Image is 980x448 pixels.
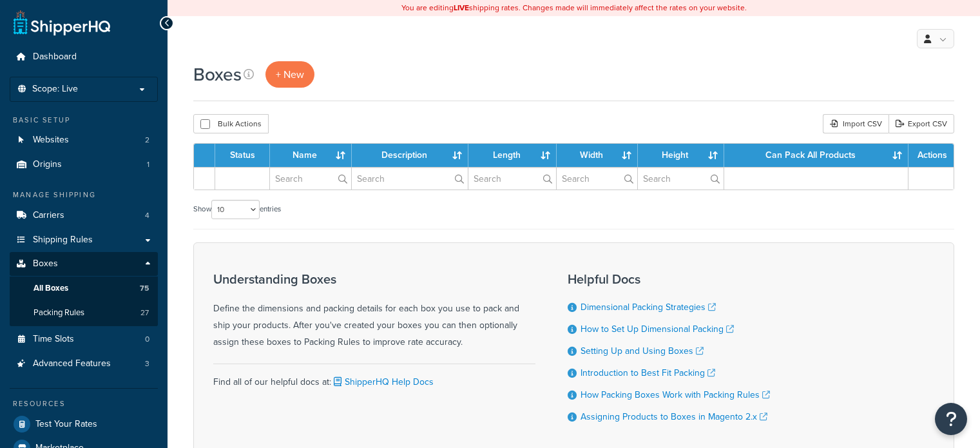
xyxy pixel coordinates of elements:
input: Search [557,168,637,190]
div: Define the dimensions and packing details for each box you use to pack and ship your products. Af... [213,272,535,351]
h1: Boxes [193,62,242,87]
a: Carriers 4 [10,204,158,228]
li: Boxes [10,252,158,326]
th: Actions [908,144,954,167]
span: 75 [140,283,149,294]
span: + New [276,67,304,82]
span: 4 [145,210,149,221]
div: Find all of our helpful docs at: [213,364,535,391]
a: ShipperHQ Home [14,10,110,35]
th: Length [468,144,557,167]
th: Can Pack All Products [724,144,908,167]
th: Description [352,144,468,167]
a: Origins 1 [10,153,158,177]
h3: Helpful Docs [568,272,770,286]
a: Packing Rules 27 [10,301,158,325]
input: Search [638,168,724,190]
a: Shipping Rules [10,228,158,252]
a: All Boxes 75 [10,277,158,300]
li: All Boxes [10,277,158,300]
button: Bulk Actions [193,114,269,133]
a: Advanced Features 3 [10,352,158,376]
li: Packing Rules [10,301,158,325]
a: Time Slots 0 [10,327,158,351]
a: Websites 2 [10,128,158,152]
span: Time Slots [33,334,74,345]
input: Search [352,168,468,190]
input: Search [270,168,351,190]
a: Assigning Products to Boxes in Magento 2.x [581,410,767,424]
input: Search [468,168,556,190]
span: Advanced Features [33,358,111,369]
span: 2 [145,135,149,146]
li: Origins [10,153,158,177]
span: Websites [33,135,69,146]
th: Width [557,144,638,167]
span: Test Your Rates [35,419,97,430]
a: Export CSV [889,114,954,133]
a: Dashboard [10,45,158,69]
span: Boxes [33,258,58,269]
span: 27 [140,307,149,318]
li: Carriers [10,204,158,228]
label: Show entries [193,200,281,219]
th: Name [270,144,352,167]
div: Basic Setup [10,115,158,126]
span: Scope: Live [32,84,78,95]
span: 1 [147,159,149,170]
b: LIVE [454,2,469,14]
a: How Packing Boxes Work with Packing Rules [581,388,770,402]
span: Origins [33,159,62,170]
span: All Boxes [34,283,68,294]
a: ShipperHQ Help Docs [331,375,434,389]
div: Resources [10,398,158,409]
li: Time Slots [10,327,158,351]
span: Dashboard [33,52,77,63]
a: Dimensional Packing Strategies [581,300,716,314]
div: Manage Shipping [10,190,158,200]
li: Advanced Features [10,352,158,376]
span: Packing Rules [34,307,84,318]
a: Test Your Rates [10,413,158,436]
a: Introduction to Best Fit Packing [581,366,715,380]
span: Carriers [33,210,64,221]
th: Height [638,144,724,167]
div: Import CSV [823,114,889,133]
span: 3 [145,358,149,369]
a: Boxes [10,252,158,276]
button: Open Resource Center [935,403,967,435]
h3: Understanding Boxes [213,272,535,286]
a: + New [265,61,314,88]
a: Setting Up and Using Boxes [581,344,704,358]
th: Status [215,144,270,167]
select: Showentries [211,200,260,219]
span: Shipping Rules [33,235,93,246]
li: Websites [10,128,158,152]
a: How to Set Up Dimensional Packing [581,322,734,336]
span: 0 [145,334,149,345]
